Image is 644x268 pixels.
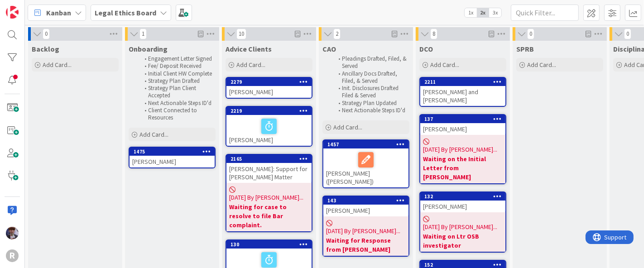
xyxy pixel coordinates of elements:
div: 2165 [231,156,312,162]
div: 130 [226,240,312,249]
li: Fee/ Deposit Received [139,62,214,70]
span: Add Card... [527,61,556,69]
a: 132[PERSON_NAME][DATE] By [PERSON_NAME]...Waiting on Ltr OSB investigator [419,191,506,253]
span: 10 [236,29,246,39]
a: 2279[PERSON_NAME] [226,77,312,99]
div: 1457 [327,141,409,148]
img: ML [6,227,19,239]
span: [DATE] By [PERSON_NAME]... [423,145,497,154]
li: Engagement Letter Signed [139,55,214,62]
div: 143 [323,196,409,205]
div: 2219[PERSON_NAME] [226,107,312,146]
div: 2279[PERSON_NAME] [226,78,312,98]
span: 3x [489,8,501,17]
span: 2x [477,8,489,17]
img: Visit kanbanzone.com [6,6,19,19]
div: [PERSON_NAME] ([PERSON_NAME]) [323,148,409,187]
span: [DATE] By [PERSON_NAME]... [326,226,400,236]
span: [DATE] By [PERSON_NAME]... [229,193,303,202]
div: [PERSON_NAME] [323,205,409,216]
a: 2219[PERSON_NAME] [226,106,312,147]
span: Add Card... [333,123,362,131]
div: 1475 [130,148,215,156]
div: 137[PERSON_NAME] [420,115,505,135]
span: [DATE] By [PERSON_NAME]... [423,222,497,232]
li: Next Actionable Steps ID'd [333,107,408,114]
span: DCO [419,44,433,53]
div: [PERSON_NAME] [420,123,505,135]
li: Initial Client HW Complete [139,70,214,77]
span: Add Card... [430,61,459,69]
div: 132 [424,193,505,200]
span: Kanban [46,7,71,18]
span: 0 [527,29,534,39]
b: Waiting for Response from [PERSON_NAME] [326,236,406,254]
input: Quick Filter... [511,5,579,21]
div: [PERSON_NAME] [420,201,505,212]
div: 143 [327,197,409,204]
div: 2165[PERSON_NAME]: Support for [PERSON_NAME] Matter [226,155,312,183]
li: Pleadings Drafted, Filed, & Served [333,55,408,70]
li: Strategy Plan Client Accepted [139,85,214,100]
div: 1457 [323,140,409,148]
div: [PERSON_NAME] [226,86,312,98]
div: 132[PERSON_NAME] [420,192,505,212]
a: 143[PERSON_NAME][DATE] By [PERSON_NAME]...Waiting for Response from [PERSON_NAME] [322,196,409,257]
li: Client Connected to Resources [139,107,214,122]
div: [PERSON_NAME] [130,156,215,167]
b: Legal Ethics Board [95,8,156,17]
b: Waiting for case to resolve to file Bar complaint. [229,202,309,230]
div: 1475 [134,148,215,155]
div: 137 [424,116,505,122]
div: 2211 [424,79,505,85]
span: Add Card... [43,61,72,69]
span: 0 [43,29,50,39]
div: [PERSON_NAME] and [PERSON_NAME] [420,86,505,106]
div: [PERSON_NAME] [226,115,312,146]
a: 2165[PERSON_NAME]: Support for [PERSON_NAME] Matter[DATE] By [PERSON_NAME]...Waiting for case to ... [226,154,312,232]
span: Advice Clients [226,44,272,53]
span: 0 [624,29,631,39]
div: 130 [231,241,312,248]
div: 132 [420,192,505,201]
div: 2219 [226,107,312,115]
span: 1x [465,8,477,17]
span: 8 [430,29,437,39]
div: [PERSON_NAME]: Support for [PERSON_NAME] Matter [226,163,312,183]
div: 2165 [226,155,312,163]
li: Ancillary Docs Drafted, Filed, & Served [333,70,408,85]
span: 2 [333,29,341,39]
div: 2211 [420,78,505,86]
div: 137 [420,115,505,123]
li: Strategy Plan Drafted [139,77,214,85]
div: 1475[PERSON_NAME] [130,148,215,167]
div: 1457[PERSON_NAME] ([PERSON_NAME]) [323,140,409,187]
li: Next Actionable Steps ID'd [139,100,214,107]
div: 2219 [231,108,312,114]
a: 1475[PERSON_NAME] [129,147,216,168]
span: Onboarding [129,44,168,53]
div: R [6,249,19,262]
a: 2211[PERSON_NAME] and [PERSON_NAME] [419,77,506,107]
span: Support [19,1,41,12]
span: Add Card... [236,61,265,69]
div: 143[PERSON_NAME] [323,196,409,216]
a: 1457[PERSON_NAME] ([PERSON_NAME]) [322,139,409,188]
span: Add Card... [139,130,168,139]
a: 137[PERSON_NAME][DATE] By [PERSON_NAME]...Waiting on the Initial Letter from [PERSON_NAME] [419,114,506,184]
div: 2279 [231,79,312,85]
b: Waiting on Ltr OSB investigator [423,232,503,250]
b: Waiting on the Initial Letter from [PERSON_NAME] [423,154,503,182]
li: Strategy Plan Updated [333,100,408,107]
div: 152 [424,262,505,268]
span: Backlog [32,44,59,53]
div: 2279 [226,78,312,86]
div: 2211[PERSON_NAME] and [PERSON_NAME] [420,78,505,106]
span: SPRB [516,44,534,53]
span: CAO [322,44,336,53]
li: Init. Disclosures Drafted Filed & Served [333,85,408,100]
span: 1 [139,29,147,39]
